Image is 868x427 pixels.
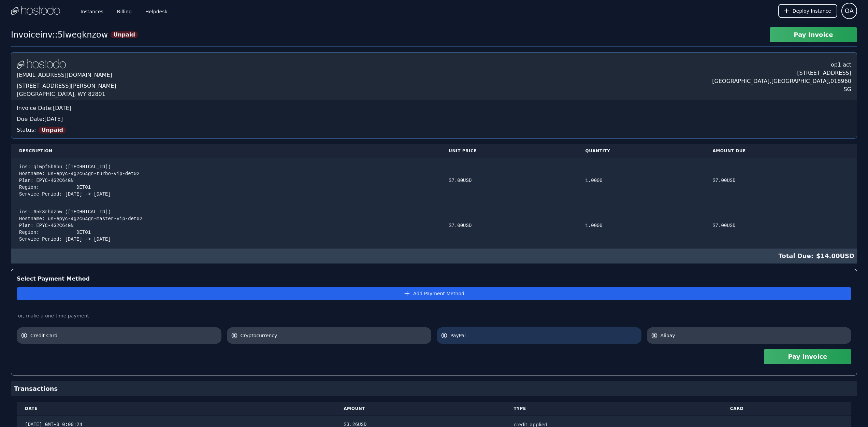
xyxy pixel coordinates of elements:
div: ins::65k3rhdzow ([TECHNICAL_ID]) Hostname: us-epyc-4g2c64gn-master-vip-det02 Plan: EPYC-4G2C64GN ... [19,209,432,243]
img: Logo [11,6,60,16]
th: Quantity [577,144,704,158]
button: Add Payment Method [17,287,851,300]
div: op1 act [712,58,851,69]
span: Credit Card [30,332,217,339]
div: 1.0000 [585,222,696,229]
th: Date [17,402,335,416]
span: Total Due: [778,251,816,261]
div: Transactions [11,381,857,396]
span: Alipay [661,332,848,339]
div: [GEOGRAPHIC_DATA] , [GEOGRAPHIC_DATA] , 018960 [712,77,851,85]
span: PayPal [450,332,637,339]
button: Pay Invoice [770,27,857,42]
img: Logo [17,59,66,70]
span: Unpaid [39,127,66,133]
th: Type [506,402,722,416]
div: Select Payment Method [17,275,851,283]
span: Unpaid [111,31,138,38]
th: Card [722,402,851,416]
div: $ 7.00 USD [449,177,569,184]
div: [STREET_ADDRESS] [712,69,851,77]
th: Unit Price [440,144,577,158]
div: or, make a one time payment [17,312,851,319]
div: [STREET_ADDRESS][PERSON_NAME] [17,82,116,90]
div: $ 7.00 USD [712,177,849,184]
span: OA [845,6,854,16]
th: Description [11,144,440,158]
button: Pay Invoice [764,349,851,364]
div: $ 7.00 USD [449,222,569,229]
div: [GEOGRAPHIC_DATA], WY 82801 [17,90,116,98]
th: Amount Due [704,144,857,158]
div: $ 7.00 USD [712,222,849,229]
div: Invoice Date: [DATE] [17,104,851,112]
div: Due Date: [DATE] [17,115,851,123]
div: SG [712,85,851,94]
th: Amount [335,402,505,416]
div: 1.0000 [585,177,696,184]
div: $ 14.00 USD [11,248,857,264]
div: ins::qiwpf5b6bu ([TECHNICAL_ID]) Hostname: us-epyc-4g2c64gn-turbo-vip-det02 Plan: EPYC-4G2C64GN R... [19,163,432,198]
span: Deploy Instance [793,8,831,14]
span: Cryptocurrency [241,332,428,339]
button: Deploy Instance [778,4,837,18]
div: Status: [17,123,851,134]
button: User menu [841,3,857,19]
div: Invoice inv::5lweqknzow [11,29,108,40]
div: [EMAIL_ADDRESS][DOMAIN_NAME] [17,70,116,82]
